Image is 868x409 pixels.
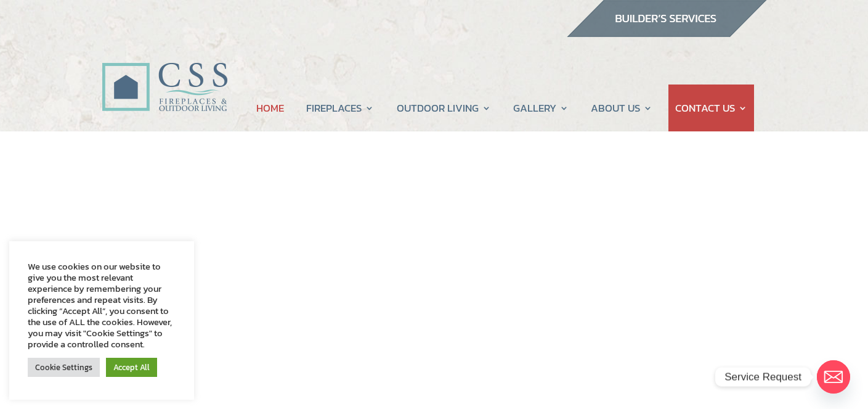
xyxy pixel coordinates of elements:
a: HOME [256,85,284,131]
img: CSS Fireplaces & Outdoor Living (Formerly Construction Solutions & Supply)- Jacksonville Ormond B... [102,28,227,118]
div: We use cookies on our website to give you the most relevant experience by remembering your prefer... [28,261,176,350]
a: builder services construction supply [566,25,767,41]
a: Email [817,360,850,394]
a: Accept All [106,358,157,377]
a: Cookie Settings [28,358,100,377]
a: CONTACT US [675,85,747,131]
a: FIREPLACES [306,85,374,131]
a: OUTDOOR LIVING [397,85,491,131]
a: ABOUT US [591,85,652,131]
a: GALLERY [513,85,569,131]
